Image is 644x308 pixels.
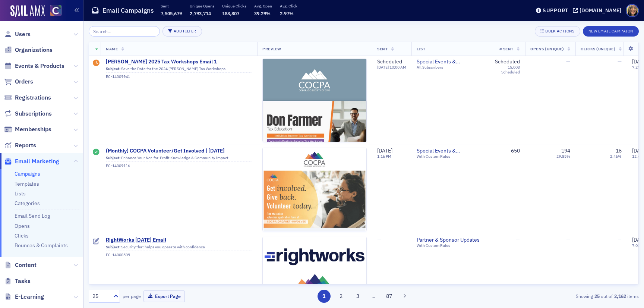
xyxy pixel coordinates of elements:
a: Subscriptions [4,110,52,118]
span: 7,505,679 [161,10,182,16]
span: Reports [15,141,36,150]
span: 39.29% [254,10,271,16]
button: [DOMAIN_NAME] [573,8,624,13]
span: — [618,58,622,65]
span: Preview [262,46,281,51]
div: EC-14009116 [106,163,252,168]
span: Orders [15,78,33,86]
span: Subject: [106,245,120,249]
time: 1:16 PM [377,154,391,159]
span: Events & Products [15,62,64,70]
div: 16 [616,148,622,154]
p: Unique Clicks [222,3,246,9]
a: Users [4,30,31,38]
a: Special Events & Announcements [417,59,484,65]
a: (Monthly) COCPA Volunteer/Get Involved | [DATE] [106,148,252,154]
button: Add Filter [162,26,202,37]
span: 10:00 AM [389,65,406,70]
span: Opens (Unique) [530,46,564,51]
a: New Email Campaign [583,27,639,34]
div: 25 [92,292,109,300]
span: # Sent [499,46,514,51]
a: RightWorks [DATE] Email [106,237,252,243]
strong: 25 [593,293,601,299]
span: — [566,58,570,65]
a: Organizations [4,46,53,54]
img: SailAMX [50,5,61,16]
div: Bulk Actions [545,29,574,33]
a: View Homepage [45,5,61,18]
a: Email Send Log [15,213,50,219]
button: 87 [383,290,396,303]
div: 15,003 Scheduled [495,65,520,75]
a: Lists [15,190,26,197]
div: 2.46% [610,154,622,159]
a: Events & Products [4,62,64,70]
div: Scheduled [495,59,520,65]
span: List [417,46,425,51]
a: Templates [15,180,39,187]
div: Save the Date for the 2024 [PERSON_NAME] Tax Workshops! [106,66,252,73]
div: EC-14008509 [106,252,252,257]
span: [DATE] [377,65,389,70]
span: Clicks (Unique) [581,46,615,51]
p: Avg. Open [254,3,272,9]
a: Campaigns [15,170,40,177]
span: Name [106,46,118,51]
button: 2 [334,290,347,303]
span: E-Learning [15,293,44,301]
button: Bulk Actions [535,26,580,37]
p: Unique Opens [190,3,214,9]
a: Email Marketing [4,157,59,166]
a: Memberships [4,125,51,133]
div: Showing out of items [461,293,639,299]
span: [DATE] [377,147,392,154]
div: Enhance Your Not-for-Profit Knowledge & Community Impact [106,155,252,162]
span: … [368,293,379,299]
span: — [566,236,570,243]
button: Export Page [143,290,185,302]
span: Memberships [15,125,51,133]
div: Draft [93,60,100,67]
span: Subject: [106,66,120,71]
button: 1 [318,290,331,303]
div: Draft [93,238,100,245]
span: Sent [377,46,388,51]
img: SailAMX [10,5,45,17]
h1: Email Campaigns [102,6,154,15]
span: Content [15,261,37,269]
a: [PERSON_NAME] 2025 Tax Workshops Email 1 [106,59,252,65]
div: Sent [93,149,100,156]
div: Security that helps you operate with confidence [106,245,252,251]
span: 188,807 [222,10,239,16]
span: Organizations [15,46,53,54]
span: Partner & Sponsor Updates [417,237,484,243]
span: Profile [626,4,639,17]
span: — [516,236,520,243]
span: Email Marketing [15,157,59,166]
label: per page [123,293,141,299]
span: Users [15,30,31,38]
a: Clicks [15,232,29,239]
div: All Subscribers [417,65,484,70]
a: Special Events & Announcements [417,148,484,154]
div: 650 [495,148,520,154]
span: Tasks [15,277,31,285]
div: With Custom Rules [417,243,484,248]
a: Orders [4,78,33,86]
div: With Custom Rules [417,154,484,159]
a: Tasks [4,277,31,285]
div: 194 [561,148,570,154]
div: 29.85% [556,154,570,159]
button: 3 [351,290,364,303]
span: Registrations [15,94,51,102]
span: 2,793,714 [190,10,211,16]
p: Avg. Click [280,3,297,9]
div: Scheduled [377,59,406,65]
a: Bounces & Complaints [15,242,68,249]
button: New Email Campaign [583,26,639,37]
